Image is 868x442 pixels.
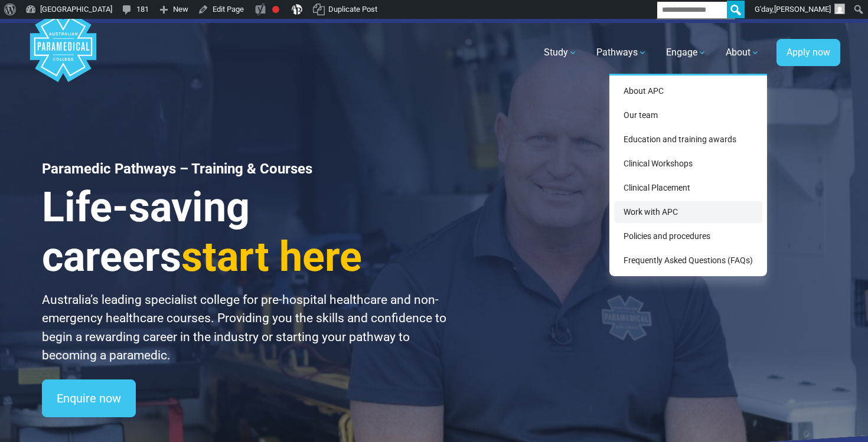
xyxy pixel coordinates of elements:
a: Apply now [776,39,840,66]
a: Pathways [589,36,654,69]
a: Work with APC [614,201,762,223]
a: Study [537,36,585,69]
span: start here [181,233,362,281]
div: About [609,74,767,276]
a: Frequently Asked Questions (FAQs) [614,250,762,271]
a: Australian Paramedical College [28,23,99,83]
a: About [719,36,767,69]
p: Australia’s leading specialist college for pre-hospital healthcare and non-emergency healthcare c... [42,291,448,365]
h1: Paramedic Pathways – Training & Courses [42,161,448,178]
div: Focus keyphrase not set [272,6,279,13]
a: Clinical Workshops [614,153,762,175]
a: Clinical Placement [614,177,762,199]
a: Our team [614,104,762,126]
a: About APC [614,80,762,102]
a: Engage [659,36,714,69]
a: Education and training awards [614,129,762,150]
a: Enquire now [42,379,136,417]
a: Policies and procedures [614,225,762,247]
span: [PERSON_NAME] [774,5,831,14]
h3: Life-saving careers [42,182,448,281]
